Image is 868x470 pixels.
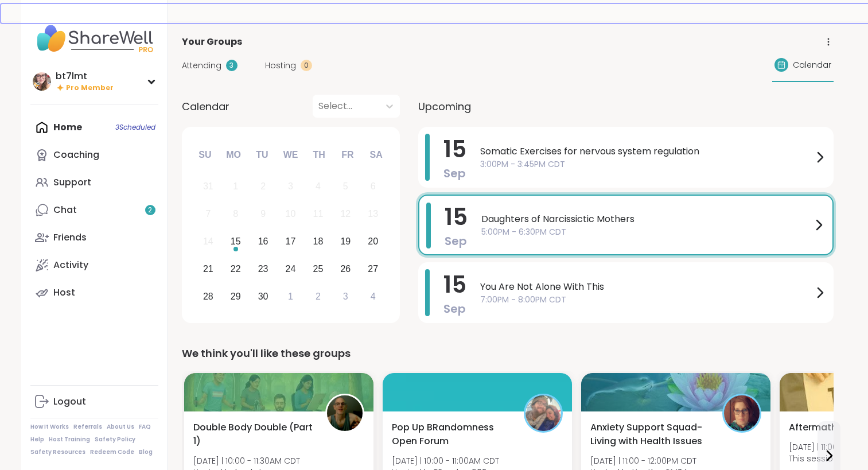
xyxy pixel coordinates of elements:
span: 15 [445,201,468,233]
div: Th [306,142,332,168]
div: Choose Saturday, October 4th, 2025 [361,284,386,309]
a: Blog [139,448,153,456]
div: 7 [205,206,211,222]
span: Calendar [793,59,831,71]
div: Fr [335,142,360,168]
span: 2 [148,205,152,215]
div: 14 [203,234,213,249]
div: We think you'll like these groups [182,345,834,362]
div: 3 [343,289,348,304]
div: Not available Friday, September 12th, 2025 [333,202,358,227]
span: 7:00PM - 8:00PM CDT [480,294,813,306]
img: ShareWell Nav Logo [30,18,158,59]
img: bookstar [327,395,363,431]
div: 12 [340,206,351,222]
span: You Are Not Alone With This [480,280,813,294]
div: Activity [53,259,88,271]
div: Choose Saturday, September 20th, 2025 [361,230,386,254]
span: Hosting [265,60,296,72]
span: Sep [443,301,466,317]
div: Choose Wednesday, September 24th, 2025 [278,257,303,281]
div: Not available Wednesday, September 3rd, 2025 [278,174,303,199]
div: 18 [313,234,324,249]
div: Choose Monday, September 15th, 2025 [223,230,248,254]
div: 29 [231,289,241,304]
span: 15 [443,133,466,165]
div: 19 [340,234,351,249]
div: Choose Monday, September 29th, 2025 [223,284,248,309]
span: 5:00PM - 6:30PM CDT [481,226,812,238]
div: 24 [286,261,296,277]
div: 23 [258,261,268,277]
div: 11 [313,206,324,222]
span: Your Groups [182,35,242,49]
div: Choose Friday, September 26th, 2025 [333,257,358,281]
span: Anxiety Support Squad- Living with Health Issues [590,421,710,448]
a: Redeem Code [90,448,134,456]
span: Somatic Exercises for nervous system regulation [480,145,813,158]
div: Su [192,142,217,168]
a: About Us [107,423,134,431]
div: Not available Sunday, August 31st, 2025 [196,174,221,199]
img: HeatherCM24 [724,395,760,431]
span: Daughters of Narcissictic Mothers [481,212,812,226]
div: Not available Monday, September 1st, 2025 [223,174,248,199]
div: 10 [286,206,296,222]
div: 2 [260,178,266,194]
div: Choose Thursday, October 2nd, 2025 [306,284,330,309]
div: 21 [203,261,213,277]
a: Activity [30,251,158,279]
div: Not available Tuesday, September 2nd, 2025 [251,174,275,199]
div: Choose Tuesday, September 16th, 2025 [251,230,275,254]
div: Not available Thursday, September 11th, 2025 [306,202,330,227]
div: Not available Saturday, September 13th, 2025 [361,202,386,227]
div: 13 [368,206,378,222]
a: Safety Policy [95,436,135,444]
span: Sep [443,165,466,181]
div: 1 [288,289,293,304]
span: Pro Member [66,83,114,93]
div: 4 [316,178,321,194]
div: 28 [203,289,213,304]
div: Not available Friday, September 5th, 2025 [333,174,358,199]
div: Mo [221,142,246,168]
div: Coaching [53,149,99,161]
a: Host Training [49,436,90,444]
div: 4 [371,289,376,304]
a: FAQ [139,423,151,431]
div: Choose Monday, September 22nd, 2025 [223,257,248,281]
img: BRandom502 [526,395,561,431]
div: 22 [231,261,241,277]
span: 15 [443,269,466,301]
div: month 2025-09 [194,173,387,310]
div: Support [53,176,91,189]
div: 1 [233,178,238,194]
div: 27 [368,261,378,277]
div: Not available Sunday, September 7th, 2025 [196,202,221,227]
span: Double Body Double (Part 1) [193,421,313,448]
a: Referrals [73,423,102,431]
span: 3:00PM - 3:45PM CDT [480,158,813,170]
div: Not available Saturday, September 6th, 2025 [361,174,386,199]
span: Upcoming [418,99,471,114]
div: Not available Wednesday, September 10th, 2025 [278,202,303,227]
div: Choose Friday, September 19th, 2025 [333,230,358,254]
div: Chat [53,204,77,216]
div: Choose Tuesday, September 30th, 2025 [251,284,275,309]
div: 0 [301,60,312,71]
div: Choose Sunday, September 28th, 2025 [196,284,221,309]
div: 31 [203,178,213,194]
div: Not available Sunday, September 14th, 2025 [196,230,221,254]
div: 6 [371,178,376,194]
a: Logout [30,388,158,415]
div: Not available Monday, September 8th, 2025 [223,202,248,227]
a: Safety Resources [30,448,85,456]
div: Not available Tuesday, September 9th, 2025 [251,202,275,227]
div: 17 [286,234,296,249]
a: Support [30,169,158,196]
div: 25 [313,261,324,277]
a: Friends [30,224,158,251]
div: 30 [258,289,268,304]
div: Choose Thursday, September 25th, 2025 [306,257,330,281]
div: Choose Tuesday, September 23rd, 2025 [251,257,275,281]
